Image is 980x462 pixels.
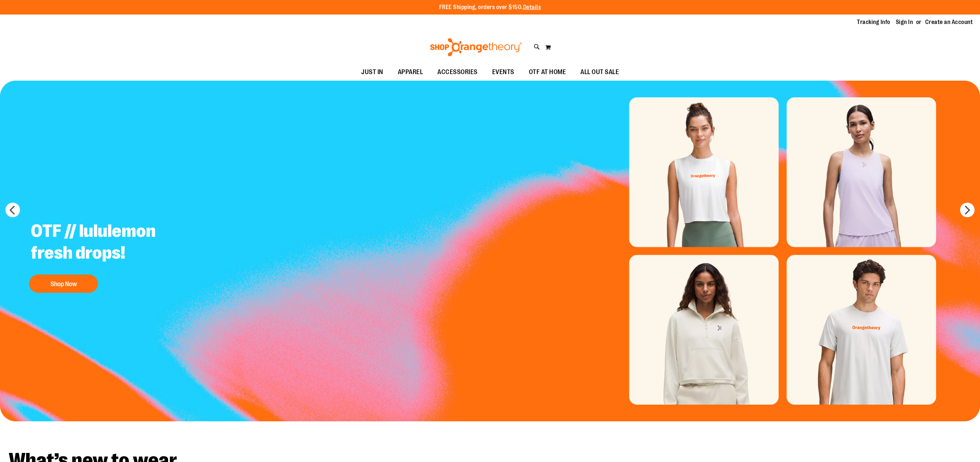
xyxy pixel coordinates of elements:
[492,64,514,80] span: EVENTS
[5,203,20,217] button: prev
[429,38,523,56] img: Shop Orangetheory
[857,18,890,26] a: Tracking Info
[896,18,913,26] a: Sign In
[960,203,975,217] button: next
[29,275,98,293] button: Shop Now
[580,64,619,80] span: ALL OUT SALE
[529,64,566,80] span: OTF AT HOME
[25,215,206,271] h2: OTF // lululemon fresh drops!
[925,18,973,26] a: Create an Account
[437,64,478,80] span: ACCESSORIES
[439,3,541,12] p: FREE Shipping, orders over $150.
[25,215,206,296] a: OTF // lululemon fresh drops! Shop Now
[361,64,383,80] span: JUST IN
[523,4,541,11] a: Details
[398,64,423,80] span: APPAREL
